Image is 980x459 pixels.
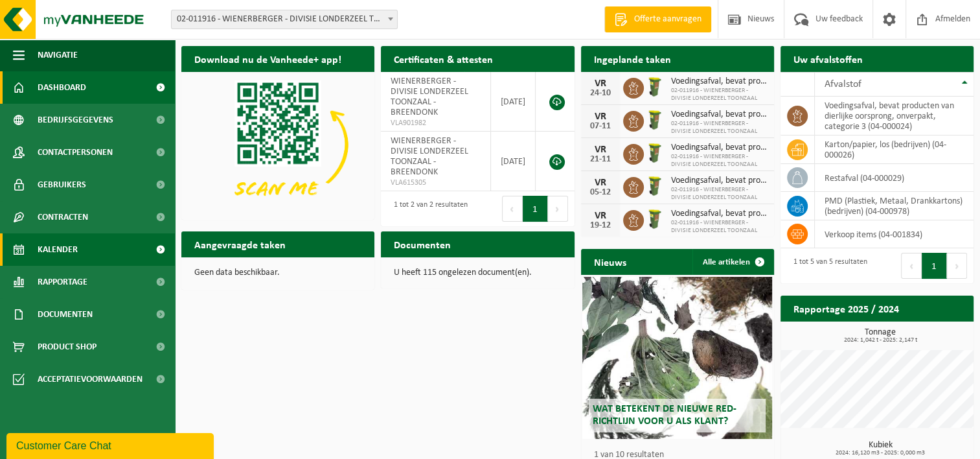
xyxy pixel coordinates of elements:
h2: Aangevraagde taken [181,231,299,257]
div: 24-10 [587,89,613,98]
span: Voedingsafval, bevat producten van dierlijke oorsprong, onverpakt, categorie 3 [671,209,768,219]
span: Kalender [38,233,78,266]
span: Voedingsafval, bevat producten van dierlijke oorsprong, onverpakt, categorie 3 [671,176,768,186]
div: VR [587,211,613,221]
button: Next [548,196,568,222]
span: 02-011916 - WIENERBERGER - DIVISIE LONDERZEEL TOONZAAL [671,219,768,235]
span: 02-011916 - WIENERBERGER - DIVISIE LONDERZEEL TOONZAAL [671,120,768,135]
span: Acceptatievoorwaarden [38,363,142,395]
span: Gebruikers [38,169,86,201]
span: Navigatie [38,39,78,71]
p: U heeft 115 ongelezen document(en). [394,268,561,277]
div: VR [587,178,613,188]
button: Previous [502,196,523,222]
span: Voedingsafval, bevat producten van dierlijke oorsprong, onverpakt, categorie 3 [671,143,768,153]
span: 02-011916 - WIENERBERGER - DIVISIE LONDERZEEL TOONZAAL - BREENDONK [171,10,398,29]
img: WB-0060-HPE-GN-50 [644,208,666,230]
a: Bekijk rapportage [877,321,972,347]
iframe: chat widget [6,430,216,459]
button: Previous [901,253,922,279]
td: karton/papier, los (bedrijven) (04-000026) [815,135,974,164]
span: WIENERBERGER - DIVISIE LONDERZEEL TOONZAAL - BREENDONK [391,76,468,117]
td: [DATE] [491,132,536,191]
h2: Download nu de Vanheede+ app! [181,46,354,71]
div: 1 tot 2 van 2 resultaten [387,194,468,223]
span: 2024: 1,042 t - 2025: 2,147 t [787,337,974,344]
td: verkoop items (04-001834) [815,220,974,248]
img: WB-0060-HPE-GN-50 [644,76,666,98]
span: Dashboard [38,71,86,104]
td: restafval (04-000029) [815,164,974,192]
span: Afvalstof [825,79,861,89]
div: VR [587,145,613,155]
h2: Rapportage 2025 / 2024 [781,296,912,321]
img: WB-0060-HPE-GN-50 [644,109,666,131]
td: voedingsafval, bevat producten van dierlijke oorsprong, onverpakt, categorie 3 (04-000024) [815,97,974,135]
span: Rapportage [38,266,87,298]
a: Wat betekent de nieuwe RED-richtlijn voor u als klant? [582,277,771,439]
a: Offerte aanvragen [604,6,711,32]
td: [DATE] [491,72,536,132]
button: 1 [523,196,548,222]
span: Contracten [38,201,88,233]
span: Voedingsafval, bevat producten van dierlijke oorsprong, onverpakt, categorie 3 [671,76,768,87]
img: WB-0060-HPE-GN-50 [644,142,666,164]
h2: Certificaten & attesten [381,46,506,71]
div: 19-12 [587,221,613,230]
h2: Ingeplande taken [581,46,684,71]
div: VR [587,78,613,89]
div: 1 tot 5 van 5 resultaten [787,252,867,280]
div: VR [587,112,613,122]
span: 02-011916 - WIENERBERGER - DIVISIE LONDERZEEL TOONZAAL [671,186,768,202]
span: Product Shop [38,331,97,363]
h3: Tonnage [787,328,974,344]
h2: Uw afvalstoffen [781,46,876,71]
span: Offerte aanvragen [631,13,705,26]
span: 02-011916 - WIENERBERGER - DIVISIE LONDERZEEL TOONZAAL - BREENDONK [172,10,397,29]
span: Voedingsafval, bevat producten van dierlijke oorsprong, onverpakt, categorie 3 [671,110,768,120]
a: Alle artikelen [692,249,773,275]
button: 1 [922,253,947,279]
img: Download de VHEPlus App [181,72,374,217]
span: 02-011916 - WIENERBERGER - DIVISIE LONDERZEEL TOONZAAL [671,153,768,169]
div: 07-11 [587,122,613,131]
span: 2024: 16,120 m3 - 2025: 0,000 m3 [787,450,974,456]
h2: Documenten [381,231,464,257]
span: VLA615305 [391,178,481,188]
td: PMD (Plastiek, Metaal, Drankkartons) (bedrijven) (04-000978) [815,192,974,220]
span: 02-011916 - WIENERBERGER - DIVISIE LONDERZEEL TOONZAAL [671,87,768,102]
span: WIENERBERGER - DIVISIE LONDERZEEL TOONZAAL - BREENDONK [391,136,468,177]
h2: Nieuws [581,249,639,274]
h3: Kubiek [787,441,974,456]
p: Geen data beschikbaar. [194,268,361,277]
span: Wat betekent de nieuwe RED-richtlijn voor u als klant? [592,404,736,427]
div: 21-11 [587,155,613,164]
span: Documenten [38,298,93,331]
span: Contactpersonen [38,136,113,169]
button: Next [947,253,967,279]
span: VLA901982 [391,118,481,128]
div: 05-12 [587,188,613,197]
img: WB-0060-HPE-GN-50 [644,175,666,197]
span: Bedrijfsgegevens [38,104,113,136]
